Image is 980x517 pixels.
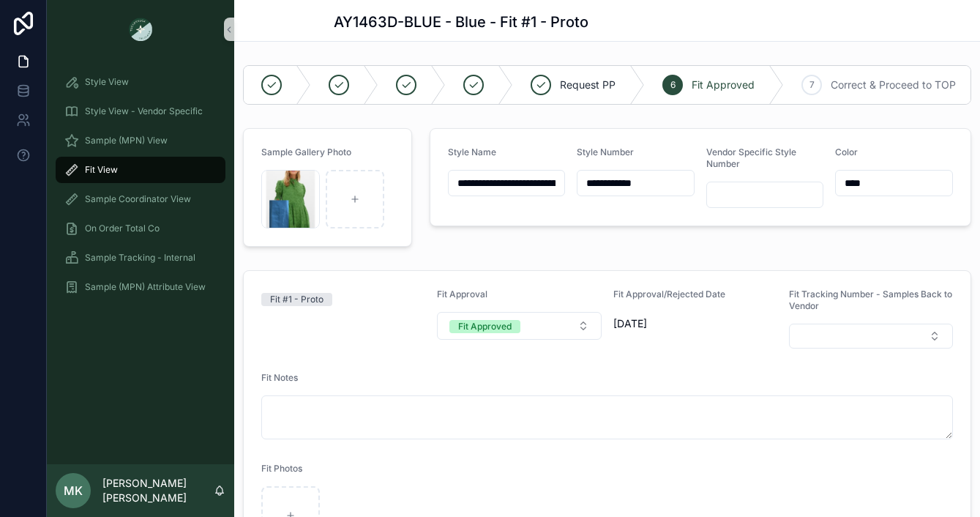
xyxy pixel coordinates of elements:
[56,245,225,271] a: Sample Tracking - Internal
[448,146,496,157] span: Style Name
[85,281,206,293] span: Sample (MPN) Attribute View
[670,79,676,91] span: 6
[56,127,225,154] a: Sample (MPN) View
[85,105,203,117] span: Style View - Vendor Specific
[789,324,953,349] button: Select Button
[85,252,195,264] span: Sample Tracking - Internal
[85,76,129,88] span: Style View
[577,146,634,157] span: Style Number
[56,98,225,124] a: Style View - Vendor Specific
[64,482,83,499] span: MK
[261,463,302,474] span: Fit Photos
[831,78,956,92] span: Correct & Proceed to TOP
[437,289,487,300] span: Fit Approval
[129,18,152,41] img: App logo
[85,135,168,146] span: Sample (MPN) View
[270,293,323,306] div: Fit #1 - Proto
[102,476,214,505] p: [PERSON_NAME] [PERSON_NAME]
[261,372,298,383] span: Fit Notes
[85,223,160,234] span: On Order Total Co
[56,157,225,183] a: Fit View
[835,146,858,157] span: Color
[85,164,118,176] span: Fit View
[85,193,191,205] span: Sample Coordinator View
[56,69,225,95] a: Style View
[56,274,225,300] a: Sample (MPN) Attribute View
[789,289,952,311] span: Fit Tracking Number - Samples Back to Vendor
[56,186,225,212] a: Sample Coordinator View
[458,320,512,333] div: Fit Approved
[334,12,588,32] h1: AY1463D-BLUE - Blue - Fit #1 - Proto
[560,78,616,92] span: Request PP
[261,146,351,157] span: Sample Gallery Photo
[613,316,777,331] span: [DATE]
[437,312,601,340] button: Select Button
[613,289,725,300] span: Fit Approval/Rejected Date
[692,78,755,92] span: Fit Approved
[56,215,225,242] a: On Order Total Co
[706,146,796,169] span: Vendor Specific Style Number
[47,59,234,464] div: scrollable content
[809,79,815,91] span: 7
